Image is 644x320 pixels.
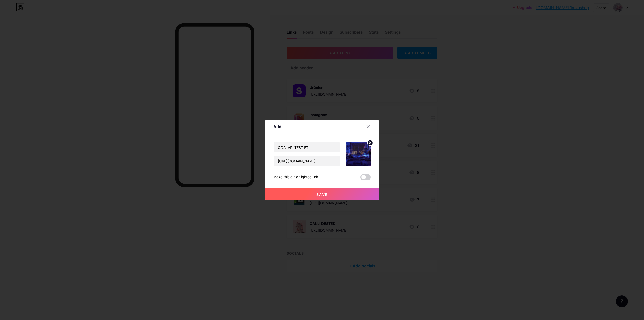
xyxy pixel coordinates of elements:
span: Save [316,192,328,197]
div: Make this a highlighted link [273,174,318,180]
input: URL [274,156,340,166]
img: link_thumbnail [346,142,371,166]
div: Add [273,124,281,130]
button: Save [265,188,379,200]
input: Title [274,142,340,152]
